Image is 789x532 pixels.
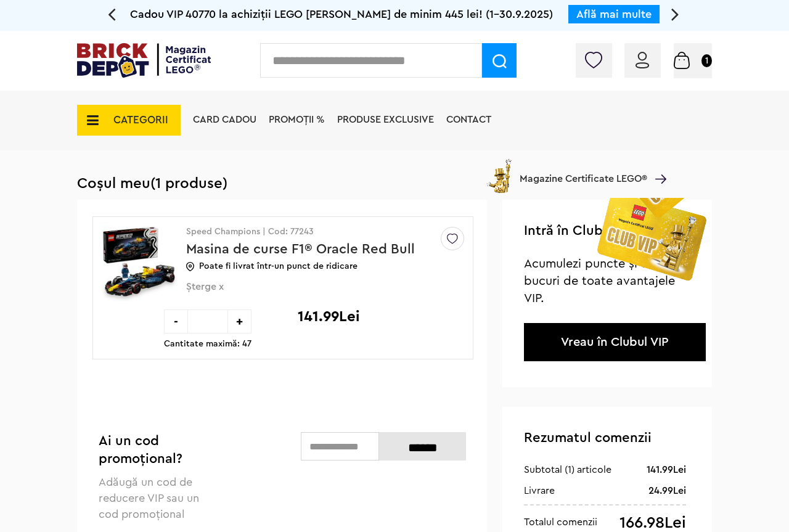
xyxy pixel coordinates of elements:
[619,515,686,531] div: 166.98Lei
[186,262,454,271] p: Poate fi livrat într-un punct de ridicare
[524,462,611,477] div: Subtotal (1) articole
[150,176,227,191] span: (1 produse)
[269,115,325,125] a: PROMOȚII %
[298,309,359,324] p: 141.99Lei
[701,54,712,67] small: 1
[99,477,199,520] span: Adăugă un cod de reducere VIP sau un cod promoțional
[164,309,188,334] div: -
[186,242,415,271] a: Masina de curse F1® Oracle Red Bull Racing RB20
[113,115,168,125] span: CATEGORII
[524,515,597,530] div: Totalul comenzii
[186,281,423,306] span: Șterge x
[524,224,643,237] span: Intră în Clubul VIP!
[186,227,454,236] p: Speed Champions | Cod: 77243
[648,483,686,498] div: 24.99Lei
[524,258,675,305] span: Acumulezi puncte și te bucuri de toate avantajele VIP.
[99,434,182,465] span: Ai un cod promoțional?
[77,175,712,192] h1: Coșul meu
[561,336,669,348] a: Vreau în Clubul VIP
[524,431,652,444] span: Rezumatul comenzii
[337,115,434,125] a: Produse exclusive
[576,9,652,20] a: Află mai multe
[227,309,251,334] div: +
[446,115,491,125] a: Contact
[524,483,555,498] div: Livrare
[130,9,553,20] span: Cadou VIP 40770 la achiziții LEGO [PERSON_NAME] de minim 445 lei! (1-30.9.2025)
[102,217,178,309] img: Masina de curse F1® Oracle Red Bull Racing RB20
[647,462,686,477] div: 141.99Lei
[193,115,256,125] a: Card Cadou
[164,340,251,348] p: Cantitate maximă: 47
